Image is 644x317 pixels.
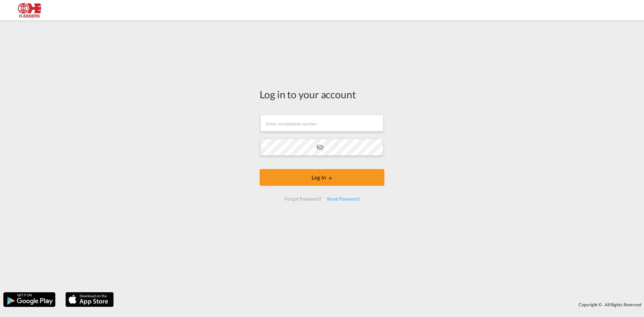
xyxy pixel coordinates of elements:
[316,143,324,151] md-icon: icon-eye-off
[260,169,384,186] button: LOGIN
[260,87,384,101] div: Log in to your account
[324,193,362,205] div: Reset Password
[3,292,56,308] img: google.png
[282,193,324,205] div: Forgot Password?
[10,3,55,18] img: 690005f0ba9d11ee90968bb23dcea500.JPG
[65,292,114,308] img: apple.png
[117,299,644,310] div: Copyright © . All Rights Reserved
[260,115,383,131] input: Enter email/phone number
